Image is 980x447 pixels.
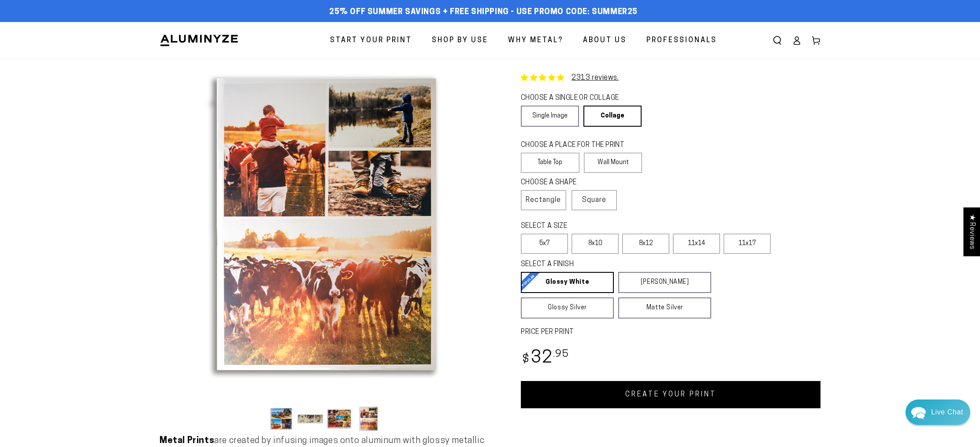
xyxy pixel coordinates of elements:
span: Start Your Print [330,34,412,47]
span: Shop By Use [432,34,488,47]
div: Click to open Judge.me floating reviews tab [963,207,980,256]
a: Collage [583,106,642,127]
img: Aluminyze [160,34,239,47]
summary: Search our site [768,31,787,50]
label: PRICE PER PRINT [521,327,820,337]
div: Chat widget toggle [906,399,970,425]
span: Square [582,195,606,205]
a: 2313 reviews. [572,74,619,81]
legend: SELECT A SIZE [521,221,697,231]
media-gallery: Gallery Viewer [160,59,490,435]
a: Why Metal? [501,29,570,52]
button: Load image 1 in gallery view [268,405,294,432]
legend: CHOOSE A PLACE FOR THE PRINT [521,140,634,150]
span: Professionals [646,34,717,47]
a: About Us [576,29,633,52]
legend: SELECT A FINISH [521,260,690,270]
label: Wall Mount [584,153,642,173]
a: 2313 reviews. [521,73,619,83]
button: Load image 2 in gallery view [297,405,323,432]
a: Start Your Print [323,29,419,52]
a: Shop By Use [425,29,495,52]
div: Contact Us Directly [931,399,963,425]
label: 8x10 [572,234,619,254]
button: Load image 4 in gallery view [355,405,382,432]
label: Table Top [521,153,579,173]
label: 8x12 [622,234,669,254]
strong: Metal Prints [160,436,214,445]
span: About Us [583,34,627,47]
a: [PERSON_NAME] [618,272,711,293]
legend: CHOOSE A SHAPE [521,178,609,188]
span: $ [522,354,530,366]
a: Glossy Silver [521,297,614,319]
a: Single Image [521,106,579,127]
a: CREATE YOUR PRINT [521,381,820,408]
button: Load image 3 in gallery view [326,405,353,432]
label: 11x17 [724,234,771,254]
label: 5x7 [521,234,568,254]
a: Glossy White [521,272,614,293]
a: Matte Silver [618,297,711,319]
bdi: 32 [521,350,569,367]
span: Why Metal? [508,34,563,47]
span: Rectangle [526,195,561,205]
legend: CHOOSE A SINGLE OR COLLAGE [521,93,634,103]
span: 25% off Summer Savings + Free Shipping - Use Promo Code: SUMMER25 [329,7,638,17]
sup: .95 [553,349,569,359]
label: 11x14 [673,234,720,254]
a: Professionals [640,29,724,52]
